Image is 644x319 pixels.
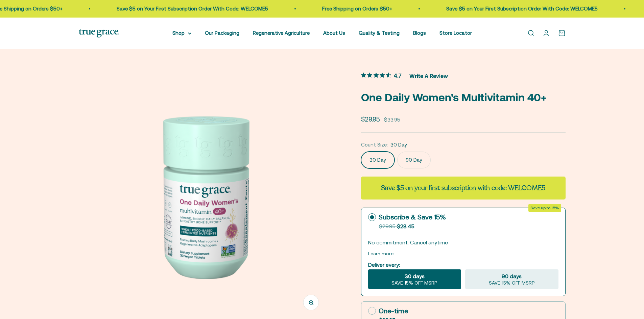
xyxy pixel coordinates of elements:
[253,30,310,36] a: Regenerative Agriculture
[409,71,448,81] span: Write A Review
[205,30,239,36] a: Our Packaging
[381,183,545,192] strong: Save $5 on your first subscription with code: WELCOME5
[310,6,380,11] a: Free Shipping on Orders $50+
[172,29,191,37] summary: Shop
[361,71,448,81] button: 4.7 out 5 stars rating in total 21 reviews. Jump to reviews.
[361,141,388,149] legend: Count Size:
[439,30,472,36] a: Store Locator
[361,114,380,124] sale-price: $29.95
[384,116,400,124] compare-at-price: $33.95
[323,30,345,36] a: About Us
[413,30,426,36] a: Blogs
[359,30,400,36] a: Quality & Testing
[434,5,586,13] p: Save $5 on Your First Subscription Order With Code: WELCOME5
[104,5,256,13] p: Save $5 on Your First Subscription Order With Code: WELCOME5
[361,89,566,106] p: One Daily Women's Multivitamin 40+
[394,72,402,79] span: 4.7
[390,141,407,149] span: 30 Day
